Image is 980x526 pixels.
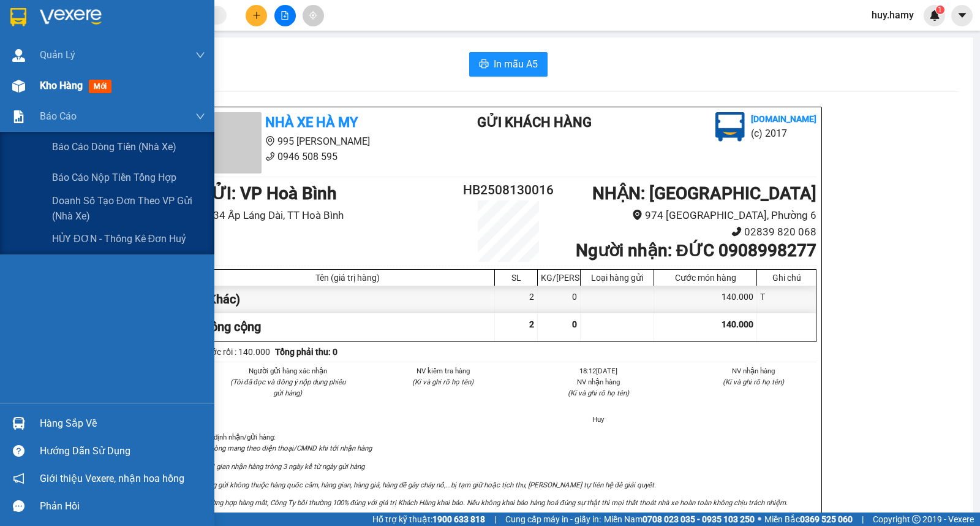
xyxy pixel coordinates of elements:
div: Tên (giá trị hàng) [204,273,491,283]
span: question-circle [13,445,24,457]
button: file-add [274,5,296,26]
div: Phản hồi [40,497,205,516]
span: 140.000 [722,319,753,329]
img: warehouse-icon [12,80,25,93]
span: ⚪️ [758,517,761,522]
sup: 1 [936,6,944,14]
img: warehouse-icon [12,417,25,430]
li: 34 Ấp Láng Dài, TT Hoà Bình [200,207,457,224]
span: phone [265,151,275,161]
b: Nhà Xe Hà My [265,115,358,130]
b: Nhà Xe Hà My [70,8,163,23]
img: icon-new-feature [929,10,940,21]
strong: 0369 525 060 [800,514,853,524]
span: Kho hàng [40,80,83,91]
button: aim [303,5,324,26]
span: mới [89,80,111,93]
span: phone [70,45,80,55]
i: Thời gian nhận hàng tròng 3 ngày kể từ ngày gửi hàng [200,462,364,471]
i: (Kí và ghi rõ họ tên) [723,378,784,386]
div: 140.000 [654,286,757,313]
li: NV kiểm tra hàng [380,365,507,376]
span: environment [632,210,643,220]
b: Gửi khách hàng [477,115,592,130]
h2: HB2508130016 [457,180,560,200]
span: Hỗ trợ kỹ thuật: [372,513,485,526]
span: Quản Lý [40,47,75,63]
span: Giới thiệu Vexere, nhận hoa hồng [40,471,184,486]
img: solution-icon [12,110,25,123]
b: NHẬN : [GEOGRAPHIC_DATA] [592,183,816,204]
span: 1 [938,6,942,14]
span: plus [252,11,261,20]
div: 0 [538,286,581,313]
span: huy.hamy [862,7,924,23]
li: 18:12[DATE] [535,365,661,376]
div: Ghi chú [760,273,813,283]
span: down [195,50,205,60]
span: Tổng cộng [204,319,261,334]
span: notification [13,473,24,484]
li: 974 [GEOGRAPHIC_DATA], Phường 6 [560,207,816,224]
div: Cước rồi : 140.000 [200,345,270,359]
button: caret-down [951,5,973,26]
span: printer [479,59,489,71]
span: 0 [572,319,577,329]
img: logo-vxr [10,8,26,26]
div: Hàng sắp về [40,414,205,433]
li: 0946 508 595 [6,42,233,58]
div: Hướng dẫn sử dụng [40,442,205,460]
span: Báo cáo [40,109,77,124]
i: Vui lòng mang theo điện thoại/CMND khi tới nhận hàng [200,444,372,452]
b: GỬI : VP Hoà Bình [6,77,142,97]
span: Doanh số tạo đơn theo VP gửi (nhà xe) [52,193,205,224]
span: caret-down [957,10,968,21]
span: file-add [281,11,289,20]
b: GỬI : VP Hoà Bình [200,183,337,204]
div: Loại hàng gửi [584,273,650,283]
span: environment [70,29,80,39]
i: (Kí và ghi rõ họ tên) [568,389,629,397]
i: Hàng gửi không thuộc hàng quốc cấm, hàng gian, hàng giả, hàng dễ gây cháy nổ,...bị tạm giữ hoặc t... [200,481,656,489]
span: environment [265,136,275,146]
div: SL [498,273,534,283]
img: warehouse-icon [12,49,25,62]
span: | [494,513,496,526]
div: 2 [495,286,538,313]
button: printerIn mẫu A5 [469,52,548,77]
span: In mẫu A5 [494,56,538,72]
div: Cước món hàng [657,273,753,283]
li: Người gửi hàng xác nhận [225,365,351,376]
span: 2 [529,319,534,329]
span: aim [309,11,317,20]
span: down [195,112,205,121]
span: Miền Bắc [764,513,853,526]
li: 02839 820 068 [560,224,816,240]
li: Huy [535,414,661,425]
strong: 0708 023 035 - 0935 103 250 [643,514,755,524]
span: phone [731,226,742,237]
button: plus [246,5,267,26]
i: (Tôi đã đọc và đồng ý nộp dung phiếu gửi hàng) [230,378,345,397]
div: T [757,286,816,313]
img: logo.jpg [715,112,745,142]
b: [DOMAIN_NAME] [751,114,816,124]
span: Báo cáo dòng tiền (nhà xe) [52,139,176,154]
li: NV nhận hàng [535,376,661,387]
b: Người nhận : ĐỨC 0908998277 [576,240,816,261]
strong: 1900 633 818 [432,514,485,524]
span: HỦY ĐƠN - Thống kê đơn huỷ [52,231,186,246]
span: Miền Nam [604,513,755,526]
span: message [13,500,24,512]
span: Cung cấp máy in - giấy in: [505,513,601,526]
span: | [862,513,864,526]
span: copyright [912,515,921,524]
li: NV nhận hàng [691,365,817,376]
li: 995 [PERSON_NAME] [200,134,428,149]
li: (c) 2017 [751,126,816,141]
div: Quy định nhận/gửi hàng : [200,432,816,526]
i: Trường hợp hàng mất, Công Ty bồi thường 100% đúng với giá trị Khách Hàng khai báo. Nếu không khai... [200,498,788,507]
i: (Kí và ghi rõ họ tên) [412,378,473,386]
div: KG/[PERSON_NAME] [541,273,577,283]
li: 0946 508 595 [200,149,428,164]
